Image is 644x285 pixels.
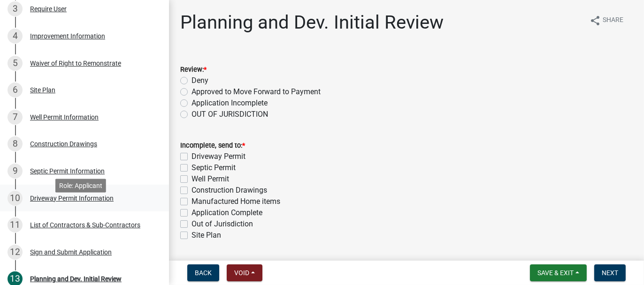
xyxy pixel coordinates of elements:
label: Driveway Permit [192,151,245,162]
div: 10 [8,191,23,206]
label: Application Incomplete [192,97,268,109]
button: Next [594,264,626,281]
button: Back [187,264,219,281]
div: 6 [8,82,23,97]
label: Site Plan [192,230,221,241]
div: 5 [8,56,23,71]
div: 9 [8,164,23,179]
div: Construction Drawings [30,141,97,147]
h1: Planning and Dev. Initial Review [180,11,444,34]
div: Well Permit Information [30,114,99,120]
div: 7 [8,110,23,125]
label: Construction Drawings [192,185,267,196]
div: Site Plan [30,87,55,93]
label: Septic Permit [192,162,236,173]
div: Improvement Information [30,33,105,39]
span: Void [234,269,249,277]
div: 3 [8,1,23,16]
i: share [590,15,601,26]
div: Require User [30,6,67,12]
label: Out of Jurisdiction [192,218,253,230]
label: Approved to Move Forward to Payment [192,86,321,97]
label: OUT OF JURISDICTION [192,109,268,120]
div: Driveway Permit Information [30,195,114,202]
div: Sign and Submit Application [30,249,112,255]
span: Save & Exit [537,269,574,277]
div: Role: Applicant [55,179,106,192]
span: Next [602,269,618,277]
label: Incomplete, send to: [180,142,245,149]
div: 8 [8,136,23,151]
div: 12 [8,245,23,260]
label: Review: [180,67,207,73]
label: Deny [192,75,208,86]
div: Planning and Dev. Initial Review [30,276,122,282]
span: Back [195,269,212,277]
button: shareShare [582,11,631,30]
div: Septic Permit Information [30,168,105,174]
div: Waiver of Right to Remonstrate [30,60,121,67]
label: Manufactured Home items [192,196,280,207]
div: 4 [8,29,23,44]
label: Well Permit [192,173,229,185]
label: Application Complete [192,207,262,218]
div: 11 [8,217,23,232]
button: Void [227,264,262,281]
span: Share [603,15,623,26]
button: Save & Exit [530,264,587,281]
div: List of Contractors & Sub-Contractors [30,222,140,228]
